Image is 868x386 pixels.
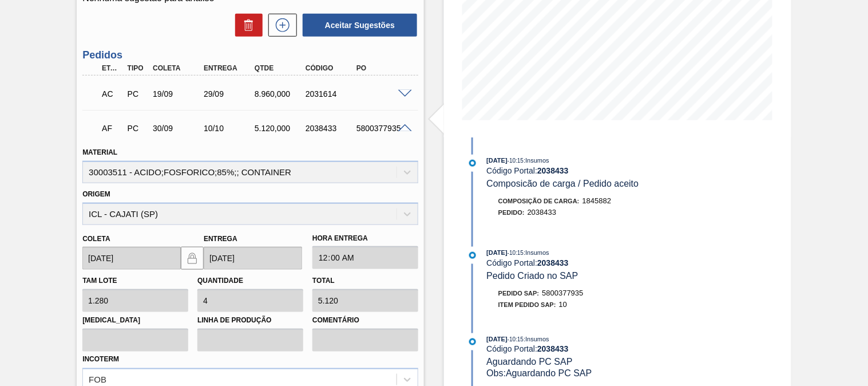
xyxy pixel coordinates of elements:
[150,64,206,72] div: Coleta
[303,64,359,72] div: Código
[528,208,557,216] span: 2038433
[487,369,592,379] span: Obs: Aguardando PC SAP
[559,300,567,309] span: 10
[229,14,263,37] div: Excluir Sugestões
[102,124,121,133] p: AF
[487,157,508,164] span: [DATE]
[201,89,257,99] div: 29/09/2025
[487,258,759,267] div: Código Portal:
[303,89,359,99] div: 2031614
[469,338,476,345] img: atual
[263,14,297,37] div: Nova sugestão
[312,277,335,285] label: Total
[252,64,308,72] div: Qtde
[303,124,359,133] div: 2038433
[252,124,308,133] div: 5.120,000
[181,247,204,270] button: locked
[82,247,181,270] input: dd/mm/yyyy
[498,301,556,308] span: Item pedido SAP:
[82,277,117,285] label: Tam lote
[297,13,418,38] div: Aceitar Sugestões
[487,249,508,256] span: [DATE]
[312,312,418,329] label: Comentário
[125,64,150,72] div: Tipo
[469,252,476,259] img: atual
[508,336,524,342] span: - 10:15
[354,64,410,72] div: PO
[524,336,549,342] span: : Insumos
[537,166,569,175] strong: 2038433
[469,160,476,167] img: atual
[150,89,206,99] div: 19/09/2025
[185,251,199,265] img: locked
[487,166,759,175] div: Código Portal:
[487,345,759,354] div: Código Portal:
[524,249,549,256] span: : Insumos
[508,157,524,164] span: - 10:15
[537,345,569,354] strong: 2038433
[201,64,257,72] div: Entrega
[82,148,117,156] label: Material
[487,336,508,342] span: [DATE]
[82,190,110,198] label: Origem
[498,209,525,216] span: Pedido :
[582,196,612,205] span: 1845882
[82,356,119,364] label: Incoterm
[204,247,302,270] input: dd/mm/yyyy
[204,235,237,243] label: Entrega
[197,312,303,329] label: Linha de Produção
[82,49,418,61] h3: Pedidos
[498,198,580,204] span: Composição de Carga :
[82,235,110,243] label: Coleta
[303,14,417,37] button: Aceitar Sugestões
[354,124,410,133] div: 5800377935
[99,81,124,107] div: Aguardando Composição de Carga
[197,277,243,285] label: Quantidade
[99,64,124,72] div: Etapa
[498,290,540,297] span: Pedido SAP:
[201,124,257,133] div: 10/10/2025
[487,179,639,188] span: Composicão de carga / Pedido aceito
[102,89,121,99] p: AC
[150,124,206,133] div: 30/09/2025
[89,375,106,384] div: FOB
[524,157,549,164] span: : Insumos
[252,89,308,99] div: 8.960,000
[487,357,573,367] span: Aguardando PC SAP
[99,116,124,141] div: Aguardando Faturamento
[537,258,569,267] strong: 2038433
[312,230,418,247] label: Hora Entrega
[508,250,524,256] span: - 10:15
[487,271,578,281] span: Pedido Criado no SAP
[82,312,188,329] label: [MEDICAL_DATA]
[125,124,150,133] div: Pedido de Compra
[125,89,150,99] div: Pedido de Compra
[542,289,584,297] span: 5800377935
